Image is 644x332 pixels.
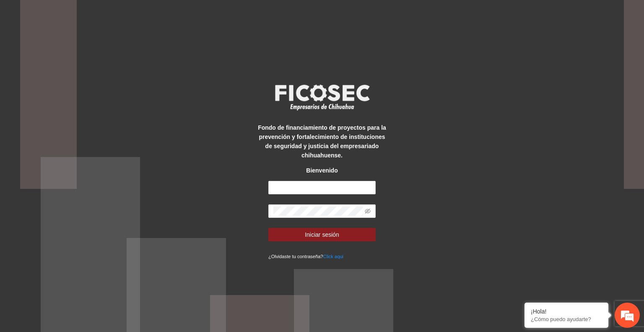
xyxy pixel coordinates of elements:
p: ¿Cómo puedo ayudarte? [531,316,602,322]
span: Iniciar sesión [305,230,339,239]
small: ¿Olvidaste tu contraseña? [268,254,343,259]
strong: Bienvenido [306,167,338,174]
a: Click aqui [323,254,344,259]
img: logo [270,82,374,113]
button: Iniciar sesión [268,228,376,241]
div: ¡Hola! [531,308,602,315]
span: eye-invisible [365,208,371,214]
strong: Fondo de financiamiento de proyectos para la prevención y fortalecimiento de instituciones de seg... [258,124,386,159]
